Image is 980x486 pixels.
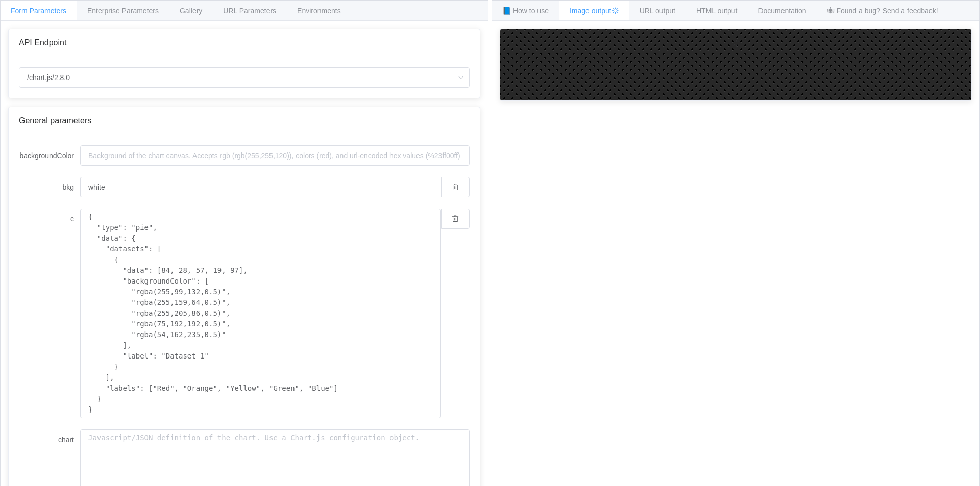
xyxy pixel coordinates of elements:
[19,67,470,88] input: Select
[19,145,80,166] label: backgroundColor
[11,7,66,15] span: Form Parameters
[297,7,341,15] span: Environments
[80,145,470,166] input: Background of the chart canvas. Accepts rgb (rgb(255,255,120)), colors (red), and url-encoded hex...
[696,7,737,15] span: HTML output
[827,7,938,15] span: 🕷 Found a bug? Send a feedback!
[19,38,66,47] span: API Endpoint
[87,7,159,15] span: Enterprise Parameters
[19,209,80,229] label: c
[640,7,675,15] span: URL output
[19,116,91,125] span: General parameters
[570,7,619,15] span: Image output
[502,7,549,15] span: 📘 How to use
[758,7,806,15] span: Documentation
[19,429,80,450] label: chart
[80,177,441,197] input: Background of the chart canvas. Accepts rgb (rgb(255,255,120)), colors (red), and url-encoded hex...
[180,7,202,15] span: Gallery
[223,7,276,15] span: URL Parameters
[19,177,80,197] label: bkg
